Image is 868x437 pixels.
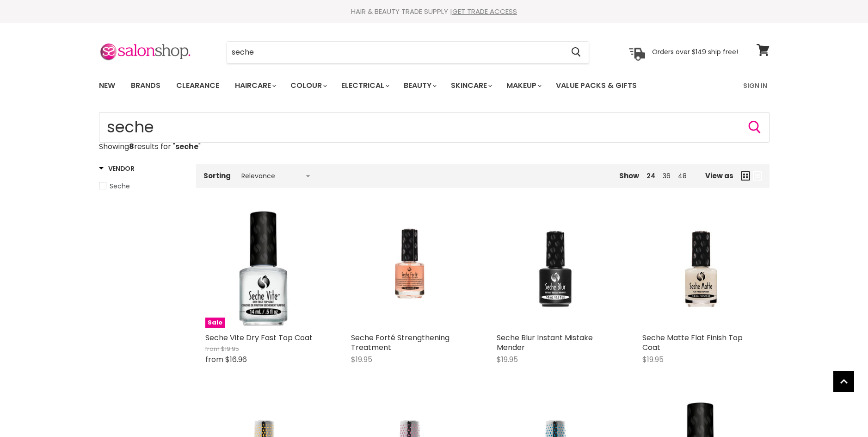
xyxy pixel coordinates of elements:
a: 36 [663,171,671,181]
span: $19.95 [497,354,518,365]
a: Seche Forté Strengthening Treatment [351,332,449,353]
a: Electrical [334,76,395,95]
button: Search [564,42,589,63]
nav: Main [87,72,781,99]
span: $16.96 [225,354,247,365]
span: Seche [110,181,130,191]
p: Orders over $149 ship free! [652,48,738,56]
span: $19.95 [351,354,372,365]
form: Product [99,112,770,143]
input: Search [227,42,564,63]
span: View as [705,172,733,180]
div: HAIR & BEAUTY TRADE SUPPLY | [87,7,781,16]
a: Seche Matte Flat Finish Top Coat [642,332,743,353]
p: Showing results for " " [99,143,770,151]
label: Sorting [203,172,231,180]
a: Seche Blur Instant Mistake Mender [497,210,615,328]
a: Seche Vite Dry Fast Top CoatSale [205,210,323,328]
span: from [205,344,220,353]
a: Beauty [397,76,442,95]
a: Value Packs & Gifts [549,76,644,95]
a: Brands [124,76,167,95]
strong: seche [175,141,198,152]
a: Clearance [169,76,226,95]
a: Seche Forté Strengthening Treatment [351,210,469,328]
a: Seche Matte Flat Finish Top Coat [642,210,760,328]
a: Seche Vite Dry Fast Top Coat [205,332,313,343]
a: Seche Blur Instant Mistake Mender [497,332,593,353]
span: $19.95 [642,354,664,365]
form: Product [227,41,589,63]
a: Skincare [444,76,498,95]
strong: 8 [129,141,134,152]
span: from [205,354,223,365]
a: Sign In [738,76,773,95]
a: 48 [678,171,687,181]
span: $19.95 [221,344,239,353]
a: Seche [99,181,185,191]
a: Makeup [499,76,547,95]
h3: Vendor [99,164,135,173]
input: Search [99,112,770,143]
a: 24 [646,171,655,181]
a: Haircare [228,76,282,95]
a: GET TRADE ACCESS [452,6,517,16]
a: New [92,76,122,95]
ul: Main menu [92,72,691,99]
button: Search [747,120,762,135]
span: Show [619,171,639,181]
a: Colour [283,76,332,95]
span: Sale [205,318,225,328]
